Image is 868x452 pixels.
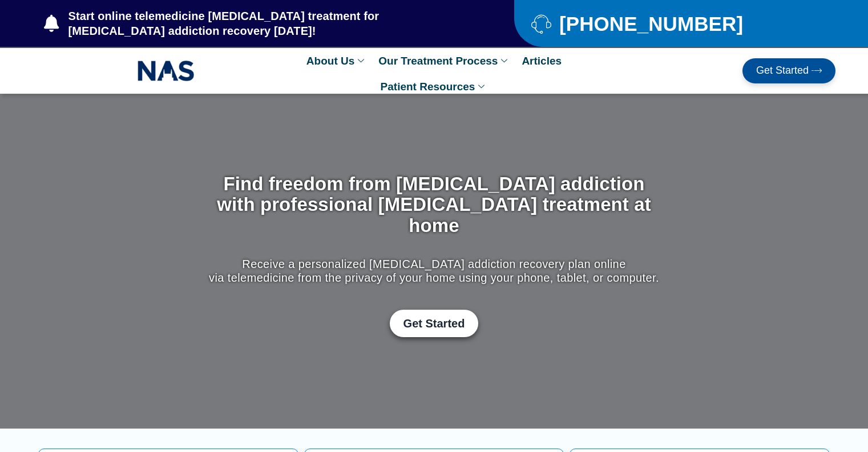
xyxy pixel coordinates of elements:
a: Start online telemedicine [MEDICAL_DATA] treatment for [MEDICAL_DATA] addiction recovery [DATE]! [44,9,469,38]
a: Articles [516,48,567,74]
a: [PHONE_NUMBER] [531,14,807,34]
a: Get Started [390,310,479,337]
span: Get Started [403,317,465,330]
a: Patient Resources [375,74,494,99]
a: About Us [301,48,373,74]
a: Get Started [742,58,835,83]
a: Our Treatment Process [373,48,516,74]
h1: Find freedom from [MEDICAL_DATA] addiction with professional [MEDICAL_DATA] treatment at home [206,174,662,236]
span: [PHONE_NUMBER] [556,17,743,31]
span: Start online telemedicine [MEDICAL_DATA] treatment for [MEDICAL_DATA] addiction recovery [DATE]! [66,9,469,38]
span: Get Started [756,65,809,77]
img: NAS_email_signature-removebg-preview.png [138,58,195,84]
div: Get Started with Suboxone Treatment by filling-out this new patient packet form [206,310,662,337]
p: Receive a personalized [MEDICAL_DATA] addiction recovery plan online via telemedicine from the pr... [206,257,662,285]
